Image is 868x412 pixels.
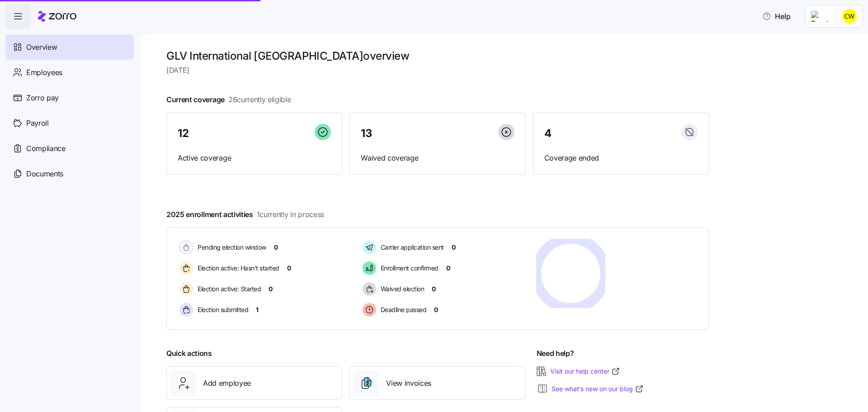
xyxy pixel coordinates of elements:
span: 4 [544,128,552,139]
h1: GLV International [GEOGRAPHIC_DATA] overview [166,49,709,63]
img: Employer logo [811,11,829,22]
span: 0 [452,243,456,252]
span: Enrollment confirmed [378,264,439,273]
span: 0 [434,305,438,314]
span: 0 [446,264,450,273]
span: 0 [432,284,436,294]
span: 12 [178,128,189,139]
a: Compliance [5,136,134,161]
span: Election active: Started [195,284,261,294]
span: Carrier application sent [378,243,444,252]
span: Waived coverage [361,152,514,164]
span: 0 [274,243,278,252]
a: Employees [5,60,134,85]
span: Add employee [203,378,251,389]
span: 2025 enrollment activities [166,209,324,220]
span: 1 [256,305,259,314]
span: View invoices [386,378,431,389]
span: 1 currently in process [257,209,324,220]
span: Documents [26,168,63,180]
span: Election submitted [195,305,248,314]
span: 0 [287,264,291,273]
span: Current coverage [166,94,291,105]
img: 5edaad42afde98681e0c7d53bfbc7cfc [842,9,857,24]
span: 13 [361,128,372,139]
a: Payroll [5,110,134,136]
span: 0 [269,284,273,294]
a: See what’s new on our blog [552,384,644,393]
span: Active coverage [178,152,331,164]
span: 26 currently eligible [228,94,291,105]
span: Employees [26,67,62,78]
a: Documents [5,161,134,186]
span: Deadline passed [378,305,427,314]
span: [DATE] [166,65,709,76]
span: Quick actions [166,348,212,359]
span: Need help? [537,348,574,359]
span: Coverage ended [544,152,698,164]
button: Help [755,7,798,25]
span: Payroll [26,118,49,129]
a: Zorro pay [5,85,134,110]
span: Compliance [26,143,66,154]
span: Election active: Hasn't started [195,264,279,273]
a: Overview [5,34,134,60]
span: Overview [26,42,57,53]
span: Zorro pay [26,92,59,104]
span: Help [762,11,791,22]
span: Waived election [378,284,425,294]
a: Visit our help center [550,367,620,376]
span: Pending election window [195,243,266,252]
